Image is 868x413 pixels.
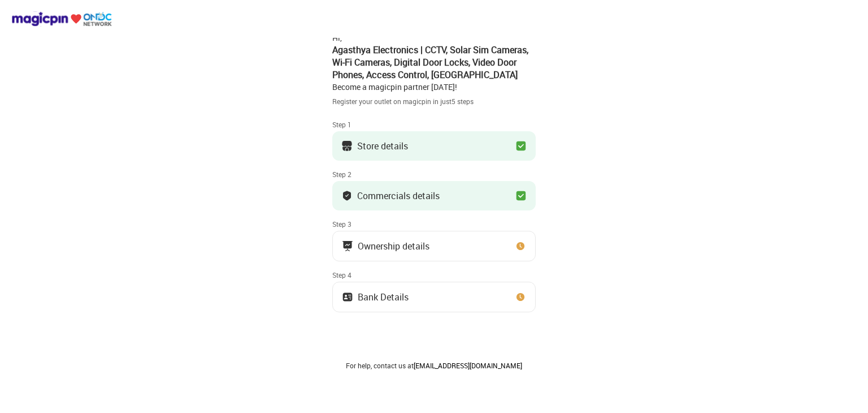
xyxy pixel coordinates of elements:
[332,231,536,261] button: Ownership details
[11,11,112,27] img: ondc-logo-new-small.8a59708e.svg
[332,220,536,229] div: Step 3
[332,120,536,129] div: Step 1
[332,361,536,370] div: For help, contact us at
[515,291,526,303] img: clock_icon_new.67dbf243.svg
[341,190,353,201] img: bank_details_tick.fdc3558c.svg
[515,240,526,252] img: clock_icon_new.67dbf243.svg
[332,282,536,312] button: Bank Details
[358,243,429,249] div: Ownership details
[332,44,536,81] div: Agasthya Electronics | CCTV, Solar Sim Cameras, Wi-Fi Cameras, Digital Door Locks, Video Door Pho...
[342,240,353,252] img: commercials_icon.983f7837.svg
[357,143,408,149] div: Store details
[332,32,536,92] div: Hi, Become a magicpin partner [DATE]!
[414,361,522,370] a: [EMAIL_ADDRESS][DOMAIN_NAME]
[342,291,353,303] img: ownership_icon.37569ceb.svg
[358,294,409,300] div: Bank Details
[332,97,536,106] div: Register your outlet on magicpin in just 5 steps
[332,270,536,279] div: Step 4
[515,190,527,201] img: checkbox_green.749048da.svg
[341,140,353,152] img: storeIcon.9b1f7264.svg
[357,193,440,199] div: Commercials details
[515,140,527,152] img: checkbox_green.749048da.svg
[332,181,536,210] button: Commercials details
[332,131,536,161] button: Store details
[332,170,536,179] div: Step 2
